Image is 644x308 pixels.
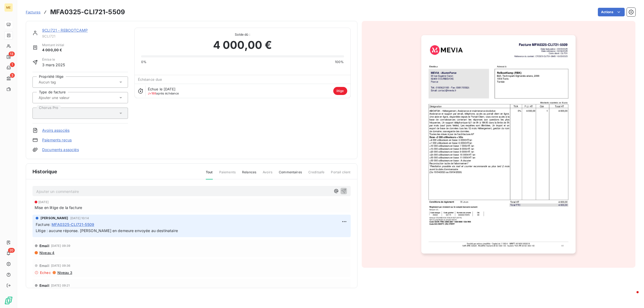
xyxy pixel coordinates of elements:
[26,10,41,14] span: Factures
[206,170,213,179] span: Tout
[50,7,125,17] h3: MFA0325-CLI721-5509
[39,251,54,255] span: Niveau 4
[51,244,71,247] span: [DATE] 09:39
[42,62,65,68] span: 3 mars 2025
[42,147,79,152] a: Documents associés
[42,43,64,47] span: Montant initial
[148,92,179,95] span: après échéance
[8,248,15,253] span: 20
[242,170,256,179] span: Relances
[40,270,51,275] span: Echec
[42,28,88,32] a: 9CLI721 - REBOOTCAMP
[421,35,576,254] img: invoice_thumbnail
[598,8,625,16] button: Actions
[36,228,178,233] span: Litige : aucune réponse. [PERSON_NAME] en demeure envoyée au destinataire
[51,264,71,267] span: [DATE] 09:36
[333,87,347,95] span: litige
[38,95,92,100] input: Ajouter une valeur
[38,200,49,204] span: [DATE]
[70,217,89,220] span: [DATE] 10:14
[219,170,236,179] span: Paiements
[26,9,41,15] a: Factures
[308,170,325,179] span: Creditsafe
[148,91,156,95] span: J+188
[52,222,94,227] span: MFA0325-CLI721-5509
[42,47,64,53] span: 4 000,00 €
[41,216,68,221] span: [PERSON_NAME]
[51,284,70,287] span: [DATE] 09:21
[213,37,272,53] span: 4 000,00 €
[39,263,49,268] span: Email
[263,170,272,179] span: Avoirs
[39,283,49,288] span: Email
[331,170,350,179] span: Portail client
[42,137,72,143] a: Paiements reçus
[141,60,147,64] span: 0%
[42,57,65,62] span: Émise le
[42,34,128,38] span: 9CLI721
[148,87,175,91] span: Échue le [DATE]
[35,205,82,210] span: Mise en litige de la facture
[39,244,49,248] span: Email
[10,62,15,67] span: 1
[4,296,13,305] img: Logo LeanPay
[32,168,57,175] span: Historique
[4,3,13,12] div: ME
[626,290,639,303] iframe: Intercom live chat
[9,52,15,56] span: 13
[141,32,344,37] span: Solde dû :
[42,128,69,133] a: Avoirs associés
[279,170,302,179] span: Commentaires
[335,60,344,64] span: 100%
[57,270,72,275] span: Niveau 3
[10,73,15,78] span: 3
[38,80,70,85] input: Aucun tag
[138,77,162,82] span: Échéance due
[36,222,50,227] span: Facture :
